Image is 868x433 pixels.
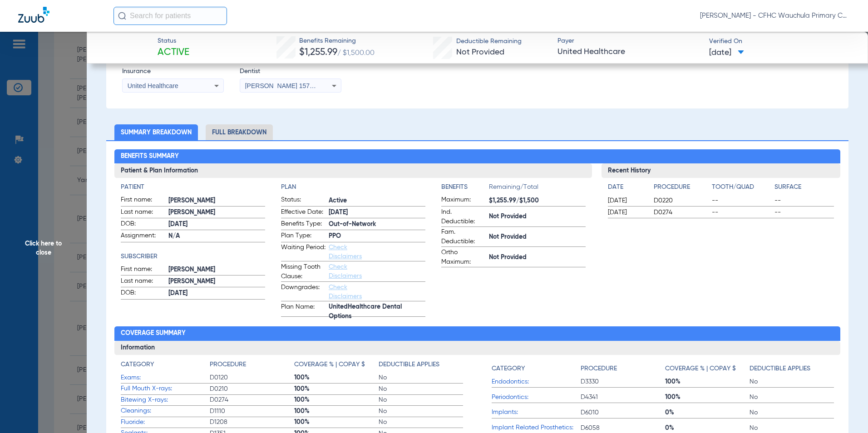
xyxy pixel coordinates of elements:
[489,253,586,262] span: Not Provided
[168,265,265,275] span: [PERSON_NAME]
[608,182,646,195] app-breakdown-title: Date
[114,163,592,178] h3: Patient & Plan Information
[581,364,617,374] h4: Procedure
[128,82,178,89] span: United Healthcare
[665,364,736,374] h4: Coverage % | Copay $
[240,67,341,76] span: Dentist
[329,244,362,260] a: Check Disclaimers
[329,220,425,229] span: Out-of-Network
[329,284,362,300] a: Check Disclaimers
[492,423,581,433] span: Implant Related Prosthetics:
[379,407,463,416] span: No
[823,389,868,433] iframe: Chat Widget
[281,195,325,206] span: Status:
[750,393,834,402] span: No
[118,12,126,20] img: Search Icon
[294,360,379,373] app-breakdown-title: Coverage % | Copay $
[121,395,210,405] span: Bitewing X-rays:
[281,219,325,230] span: Benefits Type:
[557,46,701,58] span: United Healthcare
[210,373,294,382] span: D0120
[774,208,834,217] span: --
[492,377,581,387] span: Endodontics:
[121,252,265,261] h4: Subscriber
[489,212,586,221] span: Not Provided
[441,182,489,192] h4: Benefits
[294,360,365,369] h4: Coverage % | Copay $
[654,196,709,205] span: D0220
[750,408,834,417] span: No
[114,124,198,140] li: Summary Breakdown
[712,208,771,217] span: --
[489,182,586,195] span: Remaining/Total
[441,227,486,246] span: Fam. Deductible:
[441,207,486,226] span: Ind. Deductible:
[608,182,646,192] h4: Date
[581,393,665,402] span: D4341
[281,182,425,192] h4: Plan
[281,231,325,242] span: Plan Type:
[121,406,210,416] span: Cleanings:
[492,364,525,374] h4: Category
[774,182,834,192] h4: Surface
[121,219,165,230] span: DOB:
[709,37,853,46] span: Verified On
[379,395,463,404] span: No
[121,360,154,369] h4: Category
[441,182,489,195] app-breakdown-title: Benefits
[206,124,273,140] li: Full Breakdown
[114,341,841,355] h3: Information
[700,11,850,20] span: [PERSON_NAME] - CFHC Wauchula Primary Care Dental
[774,196,834,205] span: --
[210,360,294,373] app-breakdown-title: Procedure
[654,208,709,217] span: D0274
[114,149,841,164] h2: Benefits Summary
[489,232,586,242] span: Not Provided
[121,276,165,287] span: Last name:
[329,264,362,279] a: Check Disclaimers
[665,408,750,417] span: 0%
[709,47,744,59] span: [DATE]
[329,208,425,217] span: [DATE]
[121,207,165,218] span: Last name:
[712,196,771,205] span: --
[750,423,834,433] span: No
[114,326,841,341] h2: Coverage Summary
[441,195,486,206] span: Maximum:
[168,277,265,286] span: [PERSON_NAME]
[168,196,265,206] span: [PERSON_NAME]
[379,373,463,382] span: No
[281,207,325,218] span: Effective Date:
[329,307,425,316] span: UnitedHealthcare Dental Options
[294,384,379,394] span: 100%
[299,36,375,46] span: Benefits Remaining
[329,196,425,206] span: Active
[608,208,646,217] span: [DATE]
[245,82,335,89] span: [PERSON_NAME] 1578685491
[774,182,834,195] app-breakdown-title: Surface
[168,289,265,298] span: [DATE]
[281,283,325,301] span: Downgrades:
[281,302,325,317] span: Plan Name:
[121,231,165,242] span: Assignment:
[750,364,810,374] h4: Deductible Applies
[581,360,665,377] app-breakdown-title: Procedure
[281,262,325,281] span: Missing Tooth Clause:
[294,373,379,382] span: 100%
[665,393,750,402] span: 100%
[168,231,265,241] span: N/A
[121,418,210,427] span: Fluoride:
[581,423,665,433] span: D6058
[210,395,294,404] span: D0274
[121,182,265,192] h4: Patient
[492,408,581,417] span: Implants:
[712,182,771,195] app-breakdown-title: Tooth/Quad
[750,360,834,377] app-breakdown-title: Deductible Applies
[113,7,227,25] input: Search for patients
[18,7,49,23] img: Zuub Logo
[665,377,750,386] span: 100%
[441,248,486,267] span: Ortho Maximum:
[750,377,834,386] span: No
